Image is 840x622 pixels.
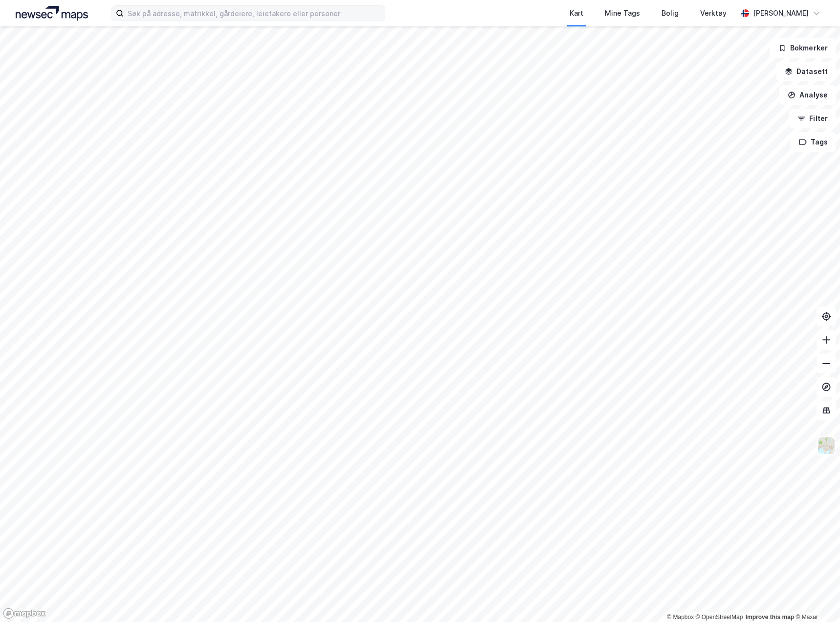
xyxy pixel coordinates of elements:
button: Datasett [776,62,836,81]
img: Z [817,436,836,455]
a: Improve this map [746,614,794,621]
button: Tags [791,132,836,152]
input: Søk på adresse, matrikkel, gårdeiere, leietakere eller personer [124,6,385,21]
div: Kart [570,7,583,19]
div: Bolig [662,7,679,19]
button: Bokmerker [770,38,836,58]
div: [PERSON_NAME] [753,7,809,19]
div: Mine Tags [605,7,640,19]
div: Verktøy [700,7,727,19]
a: OpenStreetMap [696,614,743,621]
a: Mapbox [667,614,694,621]
button: Analyse [779,85,836,105]
img: logo.a4113a55bc3d86da70a041830d287a7e.svg [16,6,88,21]
iframe: Chat Widget [791,575,840,622]
button: Filter [789,109,836,128]
a: Mapbox homepage [3,608,46,619]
